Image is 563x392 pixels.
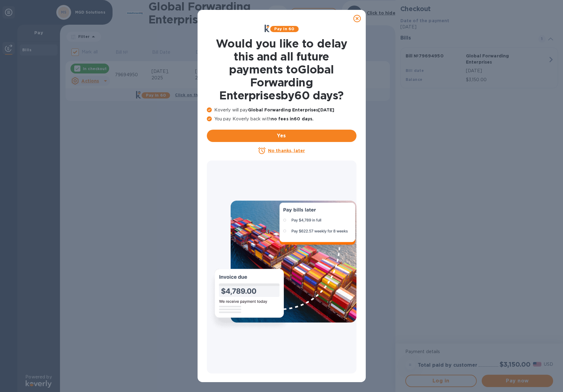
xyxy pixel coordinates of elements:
[271,116,313,121] b: no fees in 60 days .
[212,132,352,140] span: Yes
[248,107,335,112] b: Global Forwarding Enterprises [DATE]
[268,148,305,153] u: No thanks, later
[207,107,356,113] p: Koverly will pay
[207,130,356,142] button: Yes
[207,37,356,102] h1: Would you like to delay this and all future payments to Global Forwarding Enterprises by 60 days ?
[274,27,294,31] b: Pay in 60
[207,116,356,122] p: You pay Koverly back with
